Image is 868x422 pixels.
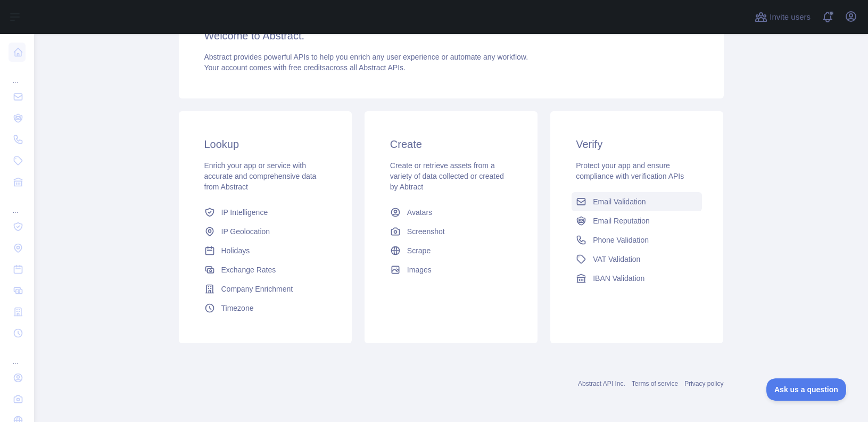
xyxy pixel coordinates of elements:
[221,207,268,218] span: IP Intelligence
[593,273,644,284] span: IBAN Validation
[204,53,528,61] span: Abstract provides powerful APIs to help you enrich any user experience or automate any workflow.
[204,28,698,43] h3: Welcome to Abstract.
[221,226,270,237] span: IP Geolocation
[766,378,847,401] iframe: Toggle Customer Support
[407,245,431,256] span: Scrape
[576,161,684,180] span: Protect your app and ensure compliance with verification APIs
[204,161,317,191] span: Enrich your app or service with accurate and comprehensive data from Abstract
[200,279,330,299] a: Company Enrichment
[390,161,504,191] span: Create or retrieve assets from a variety of data collected or created by Abtract
[386,222,516,241] a: Screenshot
[593,196,646,207] span: Email Validation
[578,380,625,387] a: Abstract API Inc.
[572,192,702,211] a: Email Validation
[200,299,330,318] a: Timezone
[632,380,678,387] a: Terms of service
[200,203,330,222] a: IP Intelligence
[390,137,512,152] h3: Create
[407,226,445,237] span: Screenshot
[221,303,254,313] span: Timezone
[289,63,326,72] span: free credits
[221,245,250,256] span: Holidays
[572,250,702,269] a: VAT Validation
[572,269,702,288] a: IBAN Validation
[200,260,330,279] a: Exchange Rates
[386,241,516,260] a: Scrape
[221,284,293,294] span: Company Enrichment
[593,235,649,245] span: Phone Validation
[9,194,26,215] div: ...
[204,137,326,152] h3: Lookup
[9,345,26,366] div: ...
[593,216,650,226] span: Email Reputation
[200,222,330,241] a: IP Geolocation
[684,380,723,387] a: Privacy policy
[753,9,813,26] button: Invite users
[407,207,432,218] span: Avatars
[593,254,640,264] span: VAT Validation
[407,264,432,275] span: Images
[576,137,698,152] h3: Verify
[9,64,26,85] div: ...
[386,260,516,279] a: Images
[572,211,702,230] a: Email Reputation
[204,63,406,72] span: Your account comes with across all Abstract APIs.
[572,230,702,250] a: Phone Validation
[770,11,811,23] span: Invite users
[386,203,516,222] a: Avatars
[200,241,330,260] a: Holidays
[221,264,276,275] span: Exchange Rates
